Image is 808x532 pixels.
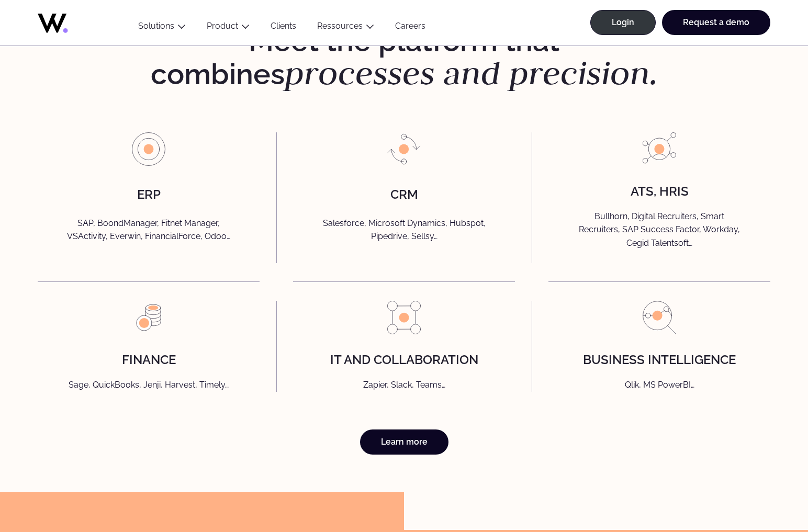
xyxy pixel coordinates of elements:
[307,21,385,35] button: Ressources
[385,21,436,35] a: Careers
[583,353,736,367] h4: Business intelligence
[346,378,462,391] p: Zapier, Slack, Teams…
[390,188,418,205] h4: CRM
[608,378,711,391] p: Qlik, MS PowerBI…
[128,21,196,35] button: Solutions
[207,21,238,31] a: Product
[136,26,672,90] h2: Meet the platform that combines
[122,353,176,367] h4: finance
[559,210,759,250] p: Bullhorn, Digital Recruiters, Smart Recruiters, SAP Success Factor, Workday, Cegid Talentsoft…
[631,185,689,198] h4: ATS, HRIS
[360,429,448,455] a: Learn more
[330,353,478,367] h4: IT AND Collaboration
[317,21,363,31] a: Ressources
[260,21,307,35] a: Clients
[662,10,770,35] a: Request a demo
[137,188,161,205] h4: ERP
[196,21,260,35] button: Product
[52,378,245,391] p: Sage, QuickBooks, Jenji, Harvest, Timely…
[304,217,504,246] p: Salesforce, Microsoft Dynamics, Hubspot, Pipedrive, Sellsy…
[285,52,658,94] em: processes and precision.
[49,217,249,246] p: SAP, BoondManager, Fitnet Manager, VSActivity, Everwin, FinancialForce, Odoo…
[590,10,656,35] a: Login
